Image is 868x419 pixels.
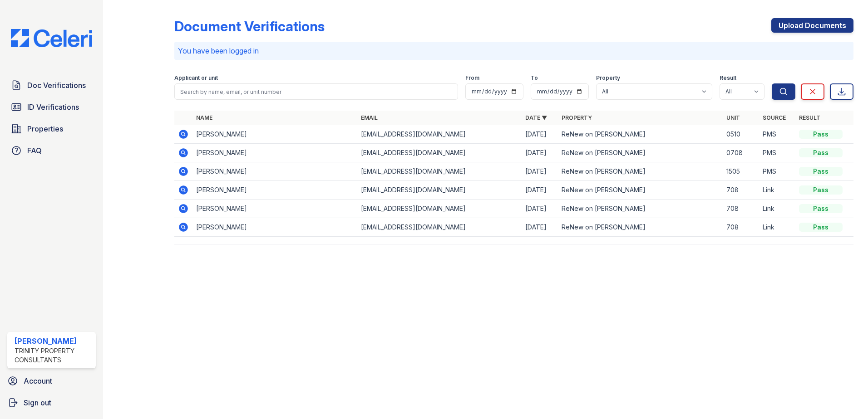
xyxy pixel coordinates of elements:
[7,98,96,116] a: ID Verifications
[522,218,558,237] td: [DATE]
[799,130,843,139] div: Pass
[7,141,96,160] a: FAQ
[723,181,759,200] td: 708
[531,74,538,82] label: To
[759,125,795,144] td: PMS
[596,74,620,82] label: Property
[558,162,723,181] td: ReNew on [PERSON_NAME]
[759,181,795,200] td: Link
[726,114,740,121] a: Unit
[174,83,458,100] input: Search by name, email, or unit number
[27,102,79,112] span: ID Verifications
[759,218,795,237] td: Link
[723,218,759,237] td: 708
[558,218,723,237] td: ReNew on [PERSON_NAME]
[357,162,522,181] td: [EMAIL_ADDRESS][DOMAIN_NAME]
[361,114,378,121] a: Email
[24,375,52,386] span: Account
[174,18,325,34] div: Document Verifications
[15,336,92,346] div: [PERSON_NAME]
[759,162,795,181] td: PMS
[357,218,522,237] td: [EMAIL_ADDRESS][DOMAIN_NAME]
[27,123,63,134] span: Properties
[357,200,522,218] td: [EMAIL_ADDRESS][DOMAIN_NAME]
[558,200,723,218] td: ReNew on [PERSON_NAME]
[558,125,723,144] td: ReNew on [PERSON_NAME]
[799,204,843,213] div: Pass
[27,80,86,91] span: Doc Verifications
[196,114,212,121] a: Name
[357,181,522,200] td: [EMAIL_ADDRESS][DOMAIN_NAME]
[357,144,522,162] td: [EMAIL_ADDRESS][DOMAIN_NAME]
[192,144,357,162] td: [PERSON_NAME]
[759,200,795,218] td: Link
[4,29,99,47] img: CE_Logo_Blue-a8612792a0a2168367f1c8372b55b34899dd931a85d93a1a3d3e32e68fde9ad4.png
[720,74,736,82] label: Result
[723,125,759,144] td: 0510
[7,76,96,94] a: Doc Verifications
[192,218,357,237] td: [PERSON_NAME]
[15,346,92,365] div: Trinity Property Consultants
[723,162,759,181] td: 1505
[24,397,51,408] span: Sign out
[723,144,759,162] td: 0708
[192,125,357,144] td: [PERSON_NAME]
[192,200,357,218] td: [PERSON_NAME]
[522,200,558,218] td: [DATE]
[4,372,99,390] a: Account
[759,144,795,162] td: PMS
[522,181,558,200] td: [DATE]
[465,74,479,82] label: From
[799,185,843,195] div: Pass
[192,181,357,200] td: [PERSON_NAME]
[763,114,786,121] a: Source
[723,200,759,218] td: 708
[799,114,820,121] a: Result
[522,144,558,162] td: [DATE]
[174,74,218,82] label: Applicant or unit
[771,18,853,33] a: Upload Documents
[558,181,723,200] td: ReNew on [PERSON_NAME]
[192,162,357,181] td: [PERSON_NAME]
[525,114,547,121] a: Date ▼
[522,162,558,181] td: [DATE]
[799,223,843,232] div: Pass
[4,394,99,412] a: Sign out
[178,45,850,56] p: You have been logged in
[799,167,843,176] div: Pass
[27,145,42,156] span: FAQ
[558,144,723,162] td: ReNew on [PERSON_NAME]
[357,125,522,144] td: [EMAIL_ADDRESS][DOMAIN_NAME]
[799,148,843,157] div: Pass
[522,125,558,144] td: [DATE]
[562,114,592,121] a: Property
[7,120,96,138] a: Properties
